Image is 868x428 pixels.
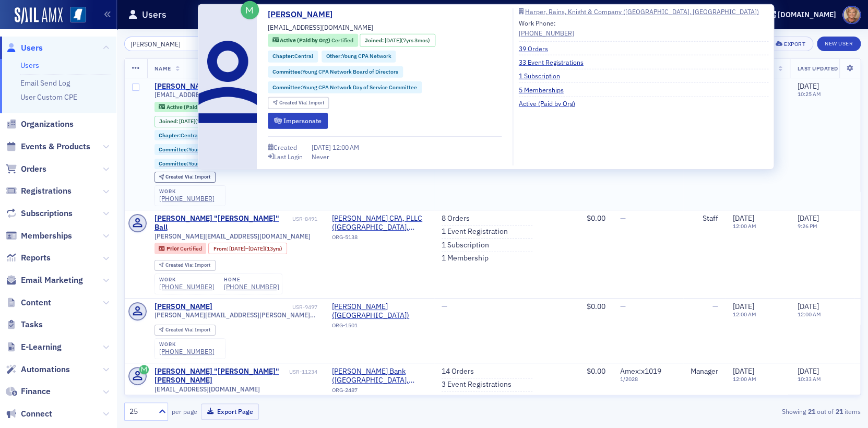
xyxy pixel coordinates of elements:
[268,81,422,93] div: Committee:
[525,9,759,15] div: Harper, Rains, Knight & Company ([GEOGRAPHIC_DATA], [GEOGRAPHIC_DATA])
[784,41,805,47] div: Export
[519,99,583,108] a: Active (Paid by Org)
[442,380,512,389] a: 3 Event Registrations
[154,144,290,154] div: Committee:
[712,302,718,311] span: —
[519,28,574,37] a: [PHONE_NUMBER]
[20,78,70,88] a: Email Send Log
[154,302,212,312] div: [PERSON_NAME]
[442,302,447,311] span: —
[442,367,474,376] a: 14 Orders
[442,254,489,263] a: 1 Membership
[165,327,210,333] div: Import
[180,245,202,252] span: Certified
[154,102,245,112] div: Active (Paid by Org): Active (Paid by Org): Certified
[519,43,556,53] a: 39 Orders
[6,118,74,130] a: Organizations
[20,61,39,70] a: Users
[326,52,341,60] span: Other :
[6,208,73,219] a: Subscriptions
[365,36,385,44] span: Joined :
[274,154,303,160] div: Last Login
[63,7,86,25] a: View Homepage
[268,34,358,47] div: Active (Paid by Org): Active (Paid by Org): Certified
[154,243,207,254] div: Prior: Prior: Certified
[519,57,591,67] a: 33 Event Registrations
[733,302,754,311] span: [DATE]
[272,84,417,92] a: Committee:Young CPA Network Day of Service Committee
[274,145,297,150] div: Created
[442,227,508,236] a: 1 Event Registration
[159,341,215,348] div: work
[15,7,63,24] img: SailAMX
[154,260,216,271] div: Created Via: Import
[268,113,328,129] button: Impersonate
[797,302,818,311] span: [DATE]
[623,407,861,416] div: Showing out of items
[797,90,821,98] time: 10:25 AM
[165,174,210,180] div: Import
[229,245,282,252] div: – (13yrs)
[129,406,152,417] div: 25
[6,364,70,375] a: Automations
[360,34,435,47] div: Joined: 2018-05-09 00:00:00
[159,132,181,139] span: Chapter :
[21,208,73,219] span: Subscriptions
[6,252,51,264] a: Reports
[248,245,264,252] span: [DATE]
[21,185,72,197] span: Registrations
[154,311,318,319] span: [PERSON_NAME][EMAIL_ADDRESS][PERSON_NAME][PERSON_NAME][DOMAIN_NAME]
[620,376,676,383] span: 1 / 2028
[20,92,77,102] a: User Custom CPE
[268,22,373,32] span: [EMAIL_ADDRESS][DOMAIN_NAME]
[442,394,489,403] a: 1 Subscription
[154,91,260,99] span: [EMAIL_ADDRESS][DOMAIN_NAME]
[154,367,288,385] div: [PERSON_NAME] "[PERSON_NAME]" [PERSON_NAME]
[797,213,818,223] span: [DATE]
[733,375,756,383] time: 12:00 AM
[159,146,188,153] span: Committee :
[159,348,215,355] a: [PHONE_NUMBER]
[332,387,427,397] div: ORG-2487
[179,117,195,125] span: [DATE]
[154,385,260,393] span: [EMAIL_ADDRESS][DOMAIN_NAME]
[154,82,212,91] div: [PERSON_NAME]
[165,326,195,333] span: Created Via :
[842,6,861,24] span: Profile
[279,99,308,106] span: Created Via :
[268,66,403,78] div: Committee:
[21,230,72,242] span: Memberships
[733,213,754,223] span: [DATE]
[159,277,215,283] div: work
[6,341,62,353] a: E-Learning
[272,68,302,75] span: Committee :
[272,84,302,91] span: Committee :
[159,188,215,195] div: work
[268,8,340,21] a: [PERSON_NAME]
[6,230,72,242] a: Memberships
[280,37,331,44] span: Active (Paid by Org)
[159,146,284,153] a: Committee:Young CPA Network Board of Directors
[159,160,188,167] span: Committee :
[322,51,396,63] div: Other:
[620,213,626,223] span: —
[224,277,279,283] div: home
[332,302,427,320] span: HORNE (Ridgeland)
[519,8,768,15] a: Harper, Rains, Knight & Company ([GEOGRAPHIC_DATA], [GEOGRAPHIC_DATA])
[21,408,52,420] span: Connect
[21,163,46,175] span: Orders
[159,195,215,203] a: [PHONE_NUMBER]
[229,245,245,252] span: [DATE]
[154,214,291,232] a: [PERSON_NAME] "[PERSON_NAME]" Ball
[167,245,180,252] span: Prior
[224,283,279,291] div: [PHONE_NUMBER]
[797,222,817,230] time: 9:26 PM
[691,214,718,223] div: Staff
[6,386,51,397] a: Finance
[154,172,216,183] div: Created Via: Import
[733,366,754,376] span: [DATE]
